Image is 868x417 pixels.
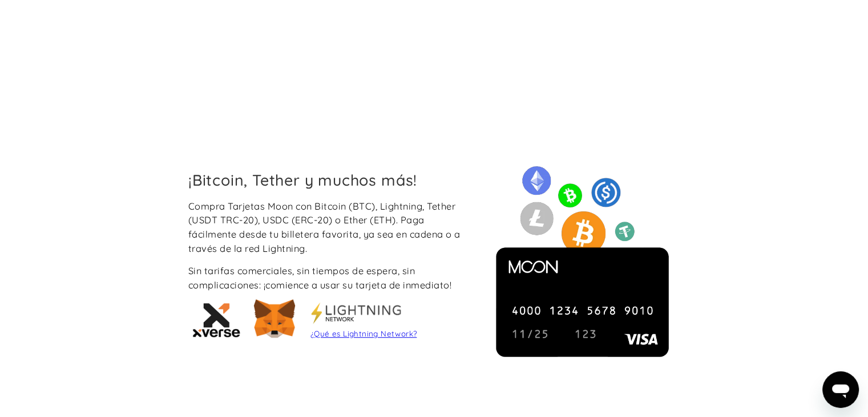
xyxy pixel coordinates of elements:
a: ¿Qué es Lightning Network? [310,329,417,338]
font: Sin tarifas comerciales, sin tiempos de espera, sin complicaciones: ¡comience a usar su tarjeta d... [188,265,451,291]
iframe: Botón para iniciar la ventana de mensajería, conversación en curso [822,371,859,408]
img: xVerso [188,296,245,342]
img: Metamáscara [310,302,402,324]
font: ¡Bitcoin, Tether y muchos más! [188,170,417,190]
img: Metamáscara [249,294,300,345]
font: Compra Tarjetas Moon con Bitcoin (BTC), Lightning, Tether (USDT TRC-20), USDC (ERC-20) o Ether (E... [188,201,460,254]
img: Las tarjetas Moon se pueden comprar con una variedad de criptomonedas, incluidas Bitcoin, Lightni... [485,163,681,360]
